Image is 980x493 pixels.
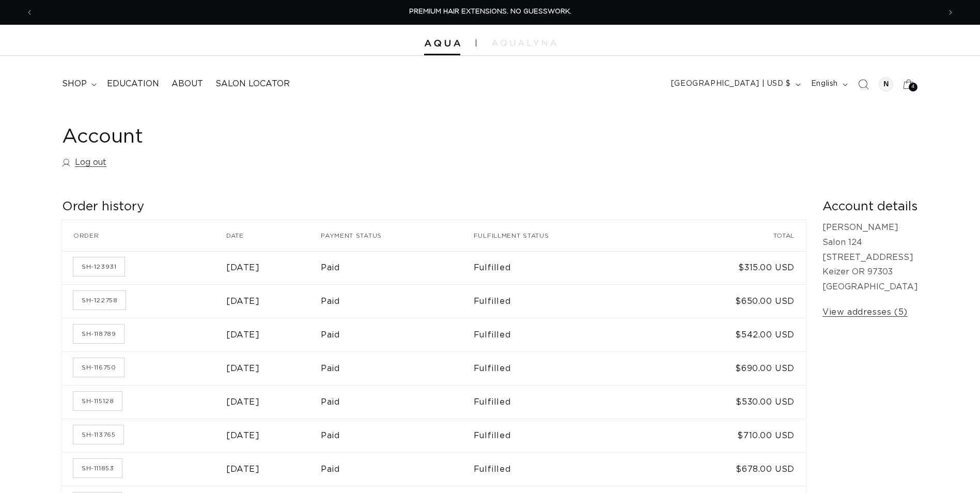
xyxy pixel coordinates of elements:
[226,297,260,305] time: [DATE]
[474,351,657,385] td: Fulfilled
[321,318,474,351] td: Paid
[321,419,474,452] td: Paid
[321,351,474,385] td: Paid
[474,284,657,318] td: Fulfilled
[474,251,657,285] td: Fulfilled
[62,220,226,251] th: Order
[811,79,838,89] span: English
[492,40,556,46] img: aqualyna.com
[822,199,918,215] h2: Account details
[172,79,203,89] span: About
[107,79,159,89] span: Education
[209,72,296,96] a: Salon Locator
[165,72,209,96] a: About
[226,220,321,251] th: Date
[62,79,87,89] span: shop
[657,452,806,486] td: $678.00 USD
[474,452,657,486] td: Fulfilled
[321,452,474,486] td: Paid
[226,432,260,440] time: [DATE]
[73,459,122,477] a: Order number SH-111853
[62,199,806,215] h2: Order history
[939,3,962,22] button: Next announcement
[474,318,657,351] td: Fulfilled
[409,8,571,15] span: PREMIUM HAIR EXTENSIONS. NO GUESSWORK.
[671,79,791,89] span: [GEOGRAPHIC_DATA] | USD $
[657,220,806,251] th: Total
[852,73,875,96] summary: Search
[474,419,657,452] td: Fulfilled
[226,331,260,339] time: [DATE]
[321,284,474,318] td: Paid
[911,83,915,91] span: 4
[73,392,122,410] a: Order number SH-115128
[73,291,126,310] a: Order number SH-122758
[657,385,806,419] td: $530.00 USD
[424,40,460,47] img: Aqua Hair Extensions
[73,358,124,377] a: Order number SH-116750
[474,220,657,251] th: Fulfillment status
[805,74,852,94] button: English
[101,72,165,96] a: Education
[321,385,474,419] td: Paid
[657,351,806,385] td: $690.00 USD
[657,284,806,318] td: $650.00 USD
[822,220,918,295] p: [PERSON_NAME] Salon 124 [STREET_ADDRESS] Keizer OR 97303 [GEOGRAPHIC_DATA]
[215,79,290,89] span: Salon Locator
[657,318,806,351] td: $542.00 USD
[73,425,123,444] a: Order number SH-113765
[62,125,918,150] h1: Account
[321,251,474,285] td: Paid
[18,3,41,22] button: Previous announcement
[474,385,657,419] td: Fulfilled
[226,364,260,373] time: [DATE]
[73,325,124,343] a: Order number SH-118789
[56,72,101,96] summary: shop
[73,257,125,276] a: Order number SH-123931
[226,465,260,473] time: [DATE]
[657,251,806,285] td: $315.00 USD
[62,155,106,170] a: Log out
[321,220,474,251] th: Payment status
[657,419,806,452] td: $710.00 USD
[665,74,805,94] button: [GEOGRAPHIC_DATA] | USD $
[226,264,260,272] time: [DATE]
[226,398,260,406] time: [DATE]
[822,305,908,320] a: View addresses (5)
